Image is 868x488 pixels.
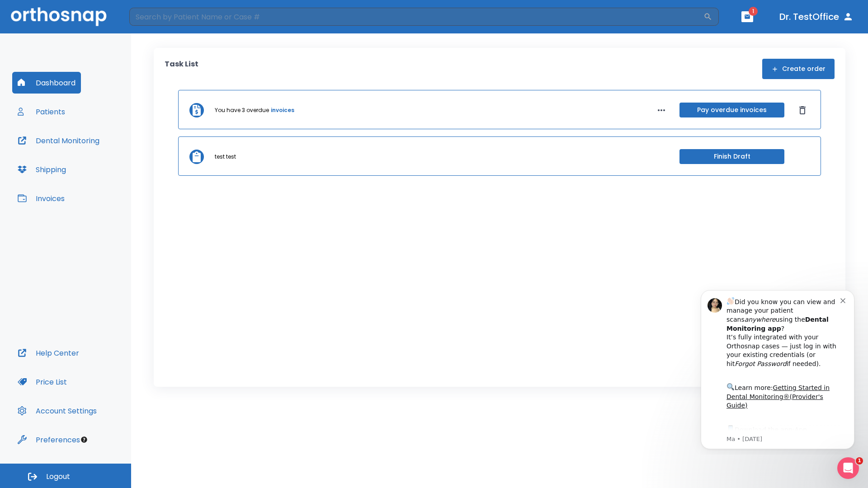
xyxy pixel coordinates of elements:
[795,103,810,117] button: Dismiss
[39,153,153,161] p: Message from Ma, sent 7w ago
[12,371,72,393] button: Price List
[39,144,120,160] a: App Store
[129,8,703,26] input: Search by Patient Name or Case #
[165,59,198,79] p: Task List
[856,457,863,465] span: 1
[687,282,868,455] iframe: Intercom notifications message
[39,142,153,188] div: Download the app: | ​ Let us know if you need help getting started!
[679,103,784,117] button: Pay overdue invoices
[271,106,294,114] a: invoices
[153,14,160,21] button: Dismiss notification
[12,188,70,209] button: Invoices
[762,59,835,79] button: Create order
[12,429,85,450] button: Preferences
[776,9,857,25] button: Dr. TestOffice
[12,400,102,422] button: Account Settings
[12,130,105,151] button: Dental Monitoring
[46,472,70,482] span: Logout
[837,457,859,479] iframe: Intercom live chat
[12,159,71,180] button: Shipping
[12,101,71,122] button: Patients
[679,149,784,164] button: Finish Draft
[215,153,236,161] p: test test
[11,7,107,26] img: Orthosnap
[12,72,81,94] button: Dashboard
[215,106,269,114] p: You have 3 overdue
[749,7,758,16] span: 1
[12,342,85,364] button: Help Center
[80,436,88,444] div: Tooltip anchor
